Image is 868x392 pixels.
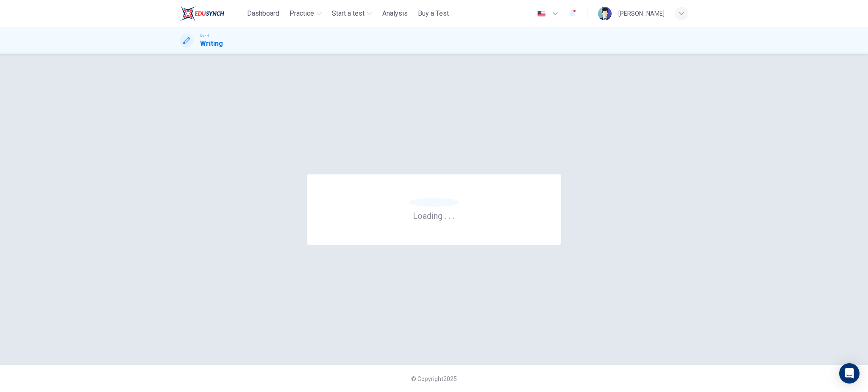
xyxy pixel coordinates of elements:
[328,6,376,21] button: Start a test
[452,208,455,222] h6: .
[413,210,455,221] h6: Loading
[286,6,325,21] button: Practice
[536,11,547,17] img: en
[618,8,665,19] div: [PERSON_NAME]
[839,363,860,384] div: Open Intercom Messenger
[411,375,457,382] span: © Copyright 2025
[200,33,209,39] span: CEFR
[247,8,279,19] span: Dashboard
[180,5,224,22] img: ELTC logo
[379,6,411,21] button: Analysis
[382,8,408,19] span: Analysis
[289,8,314,19] span: Practice
[200,39,223,49] h1: Writing
[415,6,452,21] button: Buy a Test
[598,7,612,20] img: Profile picture
[418,8,449,19] span: Buy a Test
[244,6,283,21] button: Dashboard
[448,208,451,222] h6: .
[180,5,244,22] a: ELTC logo
[332,8,364,19] span: Start a test
[444,208,447,222] h6: .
